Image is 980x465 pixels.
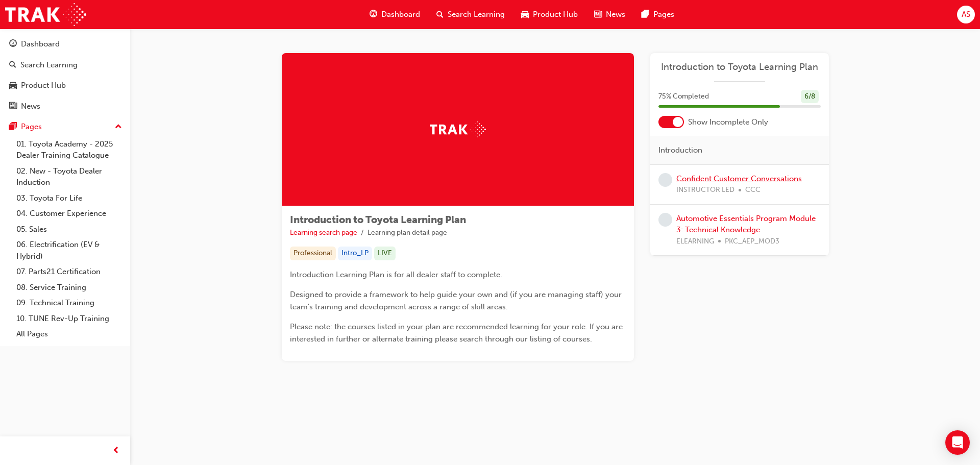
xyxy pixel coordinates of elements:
button: Pages [4,117,126,136]
span: Search Learning [448,9,505,20]
span: Introduction to Toyota Learning Plan [290,214,466,226]
div: LIVE [374,247,396,260]
a: 10. TUNE Rev-Up Training [12,311,126,327]
span: search-icon [9,61,16,70]
a: News [4,97,126,116]
span: INSTRUCTOR LED [676,184,734,196]
a: 06. Electrification (EV & Hybrid) [12,237,126,264]
div: Professional [290,247,336,260]
span: ELEARNING [676,236,714,248]
a: 08. Service Training [12,280,126,296]
div: Pages [21,121,42,133]
img: Trak [430,121,486,137]
a: Learning search page [290,228,357,237]
span: prev-icon [112,445,120,457]
a: car-iconProduct Hub [513,4,586,25]
a: Introduction to Toyota Learning Plan [658,61,821,73]
div: Intro_LP [338,247,372,260]
a: 02. New - Toyota Dealer Induction [12,163,126,190]
span: CCC [745,184,761,196]
span: AS [962,9,970,20]
span: learningRecordVerb_NONE-icon [658,213,672,227]
a: search-iconSearch Learning [428,4,513,25]
span: up-icon [115,120,122,134]
a: All Pages [12,326,126,342]
span: Designed to provide a framework to help guide your own and (if you are managing staff) your team'... [290,290,624,311]
a: Confident Customer Conversations [676,174,802,183]
span: Introduction Learning Plan is for all dealer staff to complete. [290,270,502,279]
img: Trak [5,3,86,26]
a: 07. Parts21 Certification [12,264,126,280]
a: Automotive Essentials Program Module 3: Technical Knowledge [676,214,816,235]
a: Product Hub [4,76,126,95]
a: Dashboard [4,35,126,54]
div: Open Intercom Messenger [945,430,970,455]
span: Pages [653,9,674,20]
a: 03. Toyota For Life [12,190,126,206]
span: learningRecordVerb_NONE-icon [658,173,672,187]
span: guage-icon [370,8,377,21]
a: 05. Sales [12,222,126,237]
span: news-icon [594,8,602,21]
a: pages-iconPages [633,4,682,25]
span: Introduction [658,144,702,156]
button: DashboardSearch LearningProduct HubNews [4,33,126,117]
span: PKC_AEP_MOD3 [725,236,779,248]
div: 6 / 8 [801,90,819,104]
a: 01. Toyota Academy - 2025 Dealer Training Catalogue [12,136,126,163]
a: 09. Technical Training [12,295,126,311]
a: 04. Customer Experience [12,206,126,222]
span: Product Hub [533,9,578,20]
a: news-iconNews [586,4,633,25]
div: Product Hub [21,80,66,91]
a: guage-iconDashboard [361,4,428,25]
span: 75 % Completed [658,91,709,103]
span: Dashboard [381,9,420,20]
span: Please note: the courses listed in your plan are recommended learning for your role. If you are i... [290,322,625,344]
span: Show Incomplete Only [688,116,768,128]
span: News [606,9,625,20]
span: car-icon [9,81,17,90]
span: news-icon [9,102,17,111]
a: Search Learning [4,56,126,75]
li: Learning plan detail page [367,227,447,239]
span: guage-icon [9,40,17,49]
div: Dashboard [21,38,60,50]
div: Search Learning [20,59,78,71]
span: pages-icon [642,8,649,21]
span: search-icon [436,8,444,21]
button: AS [957,6,975,23]
span: pages-icon [9,123,17,132]
span: car-icon [521,8,529,21]
div: News [21,101,40,112]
